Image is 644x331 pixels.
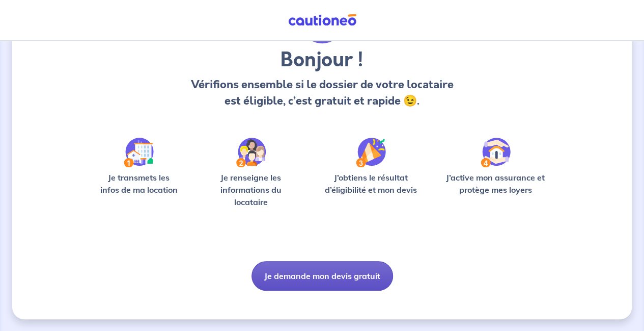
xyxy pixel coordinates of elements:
img: Cautioneo [284,14,360,27]
p: J’obtiens le résultat d’éligibilité et mon devis [318,171,424,196]
p: J’active mon assurance et protège mes loyers [440,171,550,196]
p: Vérifions ensemble si le dossier de votre locataire est éligible, c’est gratuit et rapide 😉. [189,77,455,109]
img: /static/bfff1cf634d835d9112899e6a3df1a5d/Step-4.svg [481,138,511,167]
img: /static/f3e743aab9439237c3e2196e4328bba9/Step-3.svg [356,138,386,167]
p: Je transmets les infos de ma location [94,171,184,196]
button: Je demande mon devis gratuit [251,261,393,291]
h3: Bonjour ! [189,48,455,72]
img: /static/90a569abe86eec82015bcaae536bd8e6/Step-1.svg [124,138,154,167]
img: /static/c0a346edaed446bb123850d2d04ad552/Step-2.svg [236,138,266,167]
p: Je renseigne les informations du locataire [200,171,301,208]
